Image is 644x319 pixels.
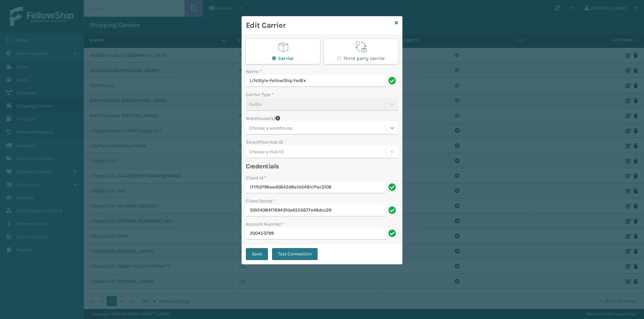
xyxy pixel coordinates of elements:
label: Third party carrier [337,56,385,61]
label: Client Secret [246,197,275,205]
label: Carrier [272,56,294,61]
label: SmartPost Hub ID [246,139,283,146]
div: Choose a Hub ID [249,148,283,155]
h4: Credentials [246,162,398,170]
button: Test Connection [272,248,318,260]
label: Warehouse(s) [246,115,275,122]
label: Carrier Type [246,91,274,98]
div: Choose a warehouse [249,125,292,132]
h3: Edit Carrier [246,20,392,30]
button: Save [246,248,268,260]
label: Name [246,68,262,75]
label: Account Number [246,221,284,228]
label: Client Id [246,174,266,181]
